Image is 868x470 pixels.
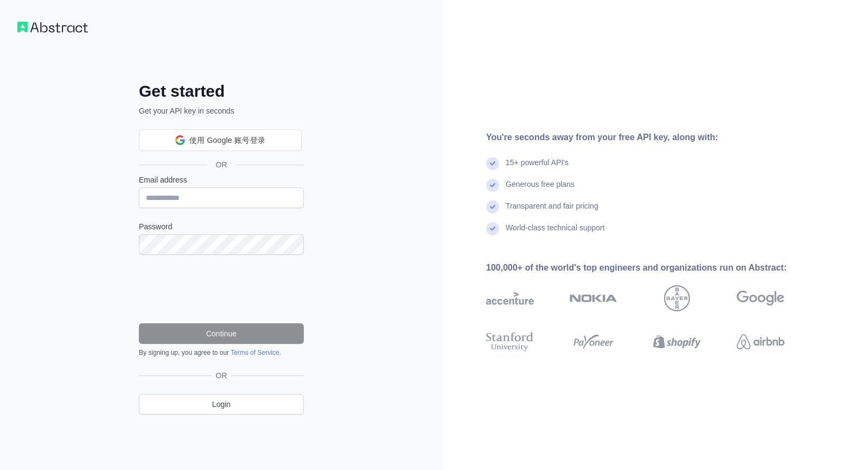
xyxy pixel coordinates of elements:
a: Login [139,394,304,415]
div: Generous free plans [506,179,575,200]
img: payoneer [570,330,617,354]
img: shopify [653,330,701,354]
img: accenture [486,285,534,311]
h2: Get started [139,82,304,101]
p: Get your API key in seconds [139,105,304,116]
img: check mark [486,222,499,235]
img: nokia [570,285,617,311]
label: Email address [139,174,304,185]
img: check mark [486,200,499,214]
div: By signing up, you agree to our . [139,348,304,357]
label: Password [139,221,304,232]
div: World-class technical support [506,222,605,244]
div: You're seconds away from your free API key, along with: [486,131,819,144]
div: Transparent and fair pricing [506,200,598,222]
img: google [737,285,784,311]
div: 15+ powerful API's [506,157,569,179]
span: 使用 Google 账号登录 [189,135,265,146]
button: Continue [139,323,304,344]
div: 使用 Google 账号登录 [139,129,302,151]
div: 100,000+ of the world's top engineers and organizations run on Abstract: [486,261,819,274]
img: check mark [486,157,499,170]
iframe: reCAPTCHA [139,268,304,310]
img: airbnb [737,330,784,354]
a: Terms of Service [231,349,279,356]
span: OR [212,370,232,381]
img: bayer [664,285,690,311]
span: OR [207,159,236,170]
img: Workflow [17,22,88,33]
img: stanford university [486,330,534,354]
img: check mark [486,179,499,192]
